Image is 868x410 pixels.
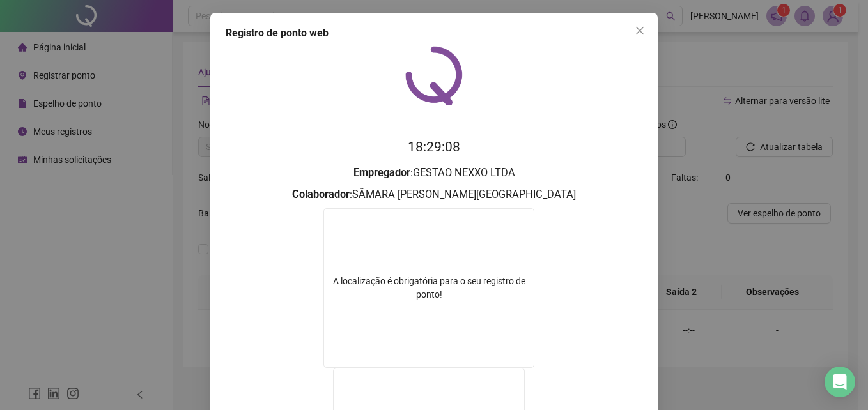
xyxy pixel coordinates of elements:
div: Registro de ponto web [226,26,642,41]
strong: Colaborador [292,188,350,201]
strong: Empregador [353,167,410,179]
time: 18:29:08 [408,139,460,155]
img: QRPoint [405,46,463,105]
button: Close [630,20,650,41]
h3: : GESTAO NEXXO LTDA [226,165,642,181]
h3: : SÂMARA [PERSON_NAME][GEOGRAPHIC_DATA] [226,186,642,203]
div: Open Intercom Messenger [825,367,855,397]
span: close [635,26,645,36]
div: A localização é obrigatória para o seu registro de ponto! [324,275,534,301]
